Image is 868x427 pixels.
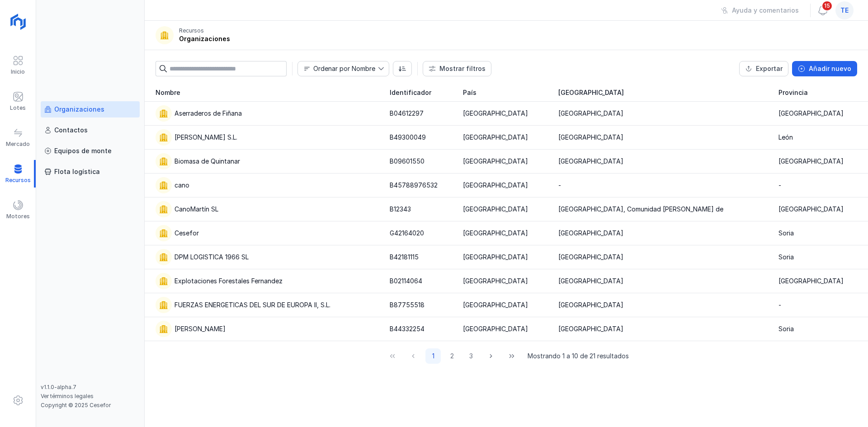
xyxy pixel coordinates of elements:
a: Equipos de monte [41,143,140,159]
div: Soria [778,229,794,238]
div: cano [175,181,189,190]
div: Mercado [6,141,30,148]
div: [GEOGRAPHIC_DATA], Comunidad [PERSON_NAME] de [558,205,723,214]
div: [GEOGRAPHIC_DATA] [558,300,623,310]
img: logoRight.svg [7,10,29,33]
div: Copyright © 2025 Cesefor [41,402,140,409]
div: - [778,181,781,190]
div: B02114064 [390,277,422,286]
div: [GEOGRAPHIC_DATA] [558,277,623,286]
div: Inicio [11,68,25,75]
div: [GEOGRAPHIC_DATA] [558,229,623,238]
a: Contactos [41,122,140,138]
div: CanoMartín SL [175,205,218,214]
span: Identificador [390,88,431,97]
div: [GEOGRAPHIC_DATA] [778,157,844,166]
button: Ayuda y comentarios [715,3,805,18]
div: B45788976532 [390,181,438,190]
div: [GEOGRAPHIC_DATA] [778,277,844,286]
div: [GEOGRAPHIC_DATA] [463,133,528,142]
a: Organizaciones [41,101,140,117]
div: Biomasa de Quintanar [175,157,240,166]
a: Flota logística [41,164,140,180]
button: Page 2 [444,348,460,364]
div: - [558,181,561,190]
div: Ayuda y comentarios [732,6,799,15]
div: Explotaciones Forestales Fernandez [175,277,283,286]
span: Nombre [156,88,180,97]
span: [GEOGRAPHIC_DATA] [558,88,624,97]
div: [GEOGRAPHIC_DATA] [463,157,528,166]
div: León [778,133,793,142]
div: B04612297 [390,109,424,118]
div: [GEOGRAPHIC_DATA] [558,133,623,142]
div: Organizaciones [179,34,230,43]
div: Soria [778,253,794,262]
span: Mostrando 1 a 10 de 21 resultados [528,352,629,361]
div: Ordenar por Nombre [313,66,375,72]
div: Recursos [179,27,204,34]
div: [GEOGRAPHIC_DATA] [463,109,528,118]
div: G42164020 [390,229,424,238]
span: te [840,6,849,15]
div: FUERZAS ENERGETICAS DEL SUR DE EUROPA II, S.L. [175,300,330,310]
div: [PERSON_NAME] [175,324,226,333]
div: B12343 [390,205,411,214]
div: [GEOGRAPHIC_DATA] [558,109,623,118]
div: Lotes [10,104,26,112]
div: B87755518 [390,300,425,310]
div: v1.1.0-alpha.7 [41,384,140,391]
div: [GEOGRAPHIC_DATA] [463,324,528,333]
div: B49300049 [390,133,426,142]
a: Ver términos legales [41,393,94,399]
div: - [778,300,781,310]
div: [GEOGRAPHIC_DATA] [558,157,623,166]
div: Contactos [54,126,88,135]
div: [GEOGRAPHIC_DATA] [463,181,528,190]
div: [GEOGRAPHIC_DATA] [778,109,844,118]
button: Page 3 [463,348,479,364]
div: [GEOGRAPHIC_DATA] [558,253,623,262]
div: [GEOGRAPHIC_DATA] [463,277,528,286]
div: Exportar [756,64,783,73]
div: [GEOGRAPHIC_DATA] [558,324,623,333]
button: Page 1 [425,348,441,364]
div: B44332254 [390,324,425,333]
div: Mostrar filtros [439,64,486,73]
span: País [463,88,476,97]
div: [GEOGRAPHIC_DATA] [463,300,528,310]
div: Aserraderos de Fiñana [175,109,242,118]
div: B09601550 [390,157,425,166]
div: [GEOGRAPHIC_DATA] [778,205,844,214]
button: Añadir nuevo [792,61,857,76]
button: Last Page [503,348,520,364]
div: Motores [6,213,30,220]
div: Añadir nuevo [809,64,851,73]
div: B42181115 [390,253,419,262]
button: Exportar [739,61,788,76]
button: Next Page [482,348,500,364]
div: DPM LOGISTICA 1966 SL [175,253,249,262]
span: Provincia [778,88,808,97]
div: Cesefor [175,229,199,238]
button: Mostrar filtros [423,61,491,76]
div: Flota logística [54,167,100,176]
span: Nombre [298,61,378,76]
div: Equipos de monte [54,146,112,155]
div: [GEOGRAPHIC_DATA] [463,205,528,214]
div: Soria [778,324,794,333]
span: 15 [821,0,833,11]
div: Organizaciones [54,105,104,114]
div: [PERSON_NAME] S.L. [175,133,237,142]
div: [GEOGRAPHIC_DATA] [463,253,528,262]
div: [GEOGRAPHIC_DATA] [463,229,528,238]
